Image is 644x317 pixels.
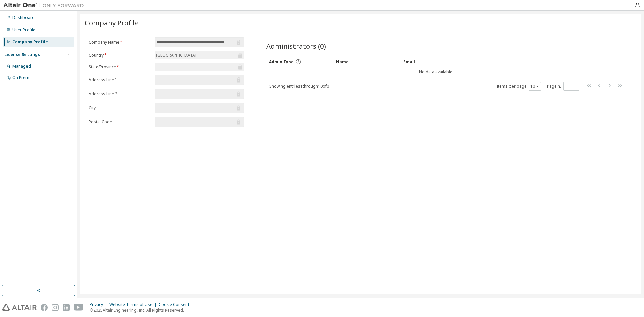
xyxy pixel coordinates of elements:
[89,91,151,97] label: Address Line 2
[109,302,159,307] div: Website Terms of Use
[12,27,35,33] div: User Profile
[89,77,151,83] label: Address Line 1
[63,304,70,311] img: linkedin.svg
[336,56,398,67] div: Name
[89,64,151,70] label: State/Province
[12,39,48,45] div: Company Profile
[2,304,37,311] img: altair_logo.svg
[74,304,84,311] img: youtube.svg
[155,51,244,59] div: [GEOGRAPHIC_DATA]
[269,59,294,65] span: Admin Type
[52,304,59,311] img: instagram.svg
[85,18,139,28] span: Company Profile
[12,64,31,69] div: Managed
[89,119,151,125] label: Postal Code
[90,302,109,307] div: Privacy
[266,41,326,51] span: Administrators (0)
[12,75,29,81] div: On Prem
[3,2,87,9] img: Altair One
[266,67,605,77] td: No data available
[547,82,579,91] span: Page n.
[4,52,40,57] div: License Settings
[89,105,151,111] label: City
[89,53,151,58] label: Country
[89,40,151,45] label: Company Name
[12,15,35,20] div: Dashboard
[269,83,329,89] span: Showing entries 1 through 10 of 0
[90,307,193,313] p: © 2025 Altair Engineering, Inc. All Rights Reserved.
[41,304,48,311] img: facebook.svg
[155,52,197,59] div: [GEOGRAPHIC_DATA]
[403,56,465,67] div: Email
[497,82,541,91] span: Items per page
[159,302,193,307] div: Cookie Consent
[530,84,539,89] button: 10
